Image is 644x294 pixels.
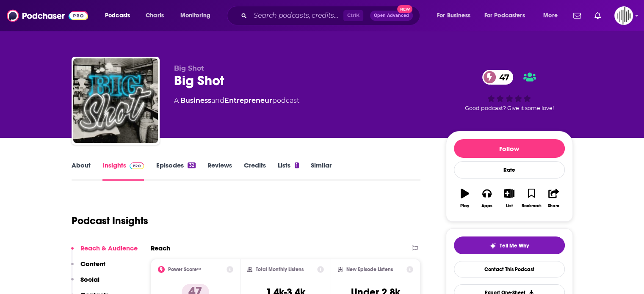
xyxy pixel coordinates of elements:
button: List [498,183,520,214]
button: open menu [431,9,481,22]
a: Episodes32 [156,161,195,181]
div: Rate [454,161,565,179]
a: Entrepreneur [224,96,272,104]
span: Ctrl K [343,10,363,21]
input: Search podcasts, credits, & more... [250,9,343,22]
div: Play [460,203,469,209]
a: Lists1 [278,161,299,181]
h2: New Episode Listens [346,267,393,272]
span: Logged in as gpg2 [614,6,633,25]
a: Business [180,96,211,104]
div: Share [548,203,559,209]
button: Content [71,260,105,275]
span: Tell Me Why [500,242,529,249]
h1: Podcast Insights [72,214,148,227]
a: InsightsPodchaser Pro [102,161,144,181]
span: Big Shot [174,64,204,72]
span: 47 [491,70,514,85]
button: Play [454,183,476,214]
a: Credits [244,161,266,181]
a: Show notifications dropdown [570,8,584,23]
span: and [211,96,224,104]
span: Podcasts [105,10,130,22]
span: For Podcasters [484,10,525,22]
div: 47Good podcast? Give it some love! [446,64,573,117]
img: User Profile [614,6,633,25]
span: Open Advanced [374,14,409,18]
button: Reach & Audience [71,244,138,260]
a: Show notifications dropdown [591,8,604,23]
button: tell me why sparkleTell Me Why [454,236,565,254]
span: More [543,10,558,22]
a: Contact This Podcast [454,261,565,278]
h2: Total Monthly Listens [256,267,304,272]
a: Similar [311,161,332,181]
button: open menu [537,9,568,22]
a: Charts [140,9,169,22]
h2: Power Score™ [168,267,201,272]
div: 1 [295,162,299,168]
a: 47 [482,70,514,85]
div: Apps [481,203,492,209]
button: open menu [99,9,141,22]
img: tell me why sparkle [489,242,496,249]
button: Social [71,275,100,291]
img: Podchaser Pro [130,162,144,169]
div: A podcast [174,96,299,106]
span: Good podcast? Give it some love! [465,105,554,111]
p: Content [80,260,105,268]
div: 32 [188,162,195,168]
p: Social [80,275,100,283]
span: Charts [146,10,164,22]
div: List [506,203,513,209]
span: Monitoring [180,10,210,22]
button: Apps [476,183,498,214]
img: Podchaser - Follow, Share and Rate Podcasts [7,8,88,24]
button: open menu [174,9,221,22]
a: Reviews [207,161,232,181]
button: Show profile menu [614,6,633,25]
p: Reach & Audience [80,244,138,252]
span: For Business [437,10,470,22]
div: Search podcasts, credits, & more... [235,6,428,25]
a: About [72,161,91,181]
button: Share [542,183,564,214]
h2: Reach [151,244,170,252]
button: open menu [479,9,537,22]
button: Open AdvancedNew [370,11,413,21]
span: New [397,5,412,13]
button: Bookmark [520,183,542,214]
div: Bookmark [521,203,541,209]
img: Big Shot [73,58,158,143]
button: Follow [454,139,565,158]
